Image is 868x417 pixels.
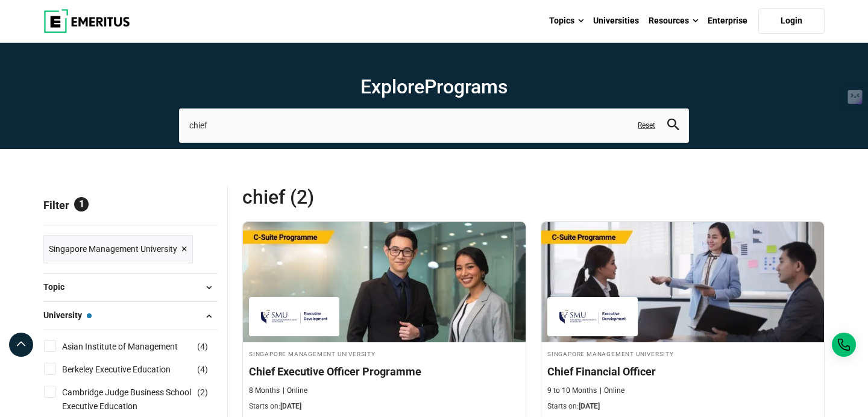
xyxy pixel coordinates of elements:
span: Topic [43,280,74,293]
p: 8 Months [249,386,280,396]
button: search [667,119,679,133]
h4: Chief Executive Officer Programme [249,364,520,379]
h4: Singapore Management University [249,348,520,359]
span: × [181,240,187,258]
p: Online [283,386,307,396]
h4: Singapore Management University [547,348,818,359]
span: [DATE] [579,402,600,410]
img: Chief Executive Officer Programme | Online Leadership Course [243,222,526,342]
span: ( ) [197,386,208,399]
a: Berkeley Executive Education [62,363,195,376]
span: [DATE] [280,402,301,410]
a: Reset search [638,121,655,131]
a: search [667,122,679,133]
span: ( ) [197,363,208,376]
img: Singapore Management University [255,303,333,330]
a: Cambridge Judge Business School Executive Education [62,386,216,413]
h4: Chief Financial Officer [547,364,818,379]
span: ( ) [197,340,208,353]
span: 1 [74,197,89,212]
img: Singapore Management University [553,303,632,330]
p: Online [600,386,624,396]
span: University [43,309,92,322]
button: Topic [43,278,218,296]
p: Starts on: [547,401,818,412]
a: Reset all [180,199,218,215]
a: Asian Institute of Management [62,340,202,353]
input: search-page [179,108,689,142]
p: Filter [43,185,218,225]
span: Singapore Management University [49,242,177,256]
span: chief (2) [242,185,533,209]
h1: Explore [179,75,689,99]
p: 9 to 10 Months [547,386,597,396]
a: Login [758,8,825,34]
span: Programs [424,75,508,98]
a: Singapore Management University × [43,235,193,263]
p: Starts on: [249,401,520,412]
img: Chief Financial Officer | Online Leadership Course [541,222,824,342]
span: 2 [200,387,205,397]
span: 4 [200,365,205,374]
span: 4 [200,342,205,351]
button: University [43,307,218,325]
